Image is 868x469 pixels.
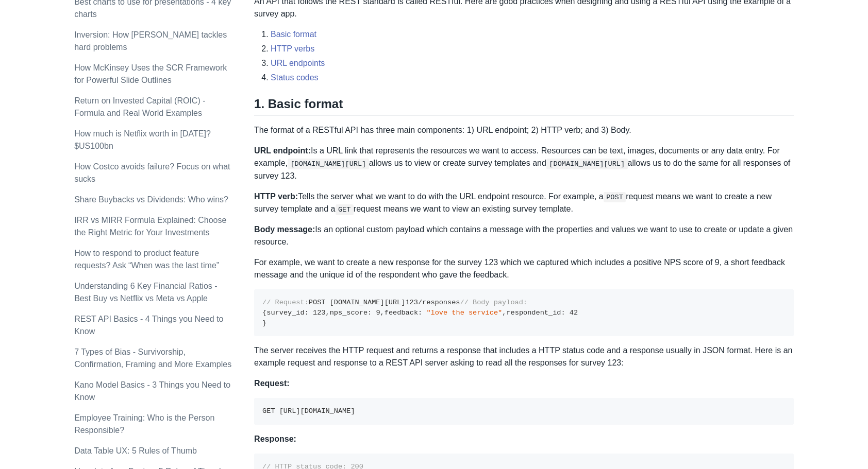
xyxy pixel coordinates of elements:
p: Tells the server what we want to do with the URL endpoint resource. For example, a request means ... [254,190,794,216]
a: Basic format [271,30,316,39]
span: : [418,309,422,317]
code: [DOMAIN_NAME][URL] [288,159,369,169]
a: Employee Training: Who is the Person Responsible? [74,413,214,435]
a: How McKinsey Uses the SCR Framework for Powerful Slide Outlines [74,63,227,84]
a: 7 Types of Bias - Survivorship, Confirmation, Framing and More Examples [74,348,231,369]
a: REST API Basics - 4 Things you Need to Know [74,315,223,336]
strong: Request: [254,379,289,388]
strong: Body message: [254,225,315,234]
code: POST [DOMAIN_NAME][URL] /responses survey_id nps_score feedback respondent_id [262,299,578,326]
span: , [326,309,330,317]
strong: Response: [254,435,296,443]
h2: 1. Basic format [254,96,794,116]
a: Understanding 6 Key Financial Ratios - Best Buy vs Netflix vs Meta vs Apple [74,282,217,303]
p: Is a URL link that represents the resources we want to access. Resources can be text, images, doc... [254,145,794,182]
span: // Body payload: [460,299,528,306]
span: 123 [405,299,418,306]
a: Inversion: How [PERSON_NAME] tackles hard problems [74,30,227,51]
a: HTTP verbs [271,44,314,53]
a: Share Buybacks vs Dividends: Who wins? [74,195,228,204]
span: : [561,309,565,317]
span: { [262,309,266,317]
span: } [262,319,266,327]
span: 123 [313,309,325,317]
span: // Request: [262,299,309,306]
code: GET [URL][DOMAIN_NAME] [262,407,355,415]
span: : [305,309,309,317]
a: Kano Model Basics - 3 Things you Need to Know [74,380,230,402]
a: Return on Invested Capital (ROIC) - Formula and Real World Examples [74,96,205,117]
a: Data Table UX: 5 Rules of Thumb [74,446,197,455]
span: , [502,309,506,317]
strong: URL endpoint: [254,146,311,155]
a: URL endpoints [271,59,325,67]
a: How Costco avoids failure? Focus on what sucks [74,162,230,183]
code: POST [604,192,626,202]
a: IRR vs MIRR Formula Explained: Choose the Right Metric for Your Investments [74,216,226,237]
p: The format of a RESTful API has three main components: 1) URL endpoint; 2) HTTP verb; and 3) Body. [254,124,794,136]
a: How much is Netflix worth in [DATE]? $US100bn [74,129,211,150]
a: How to respond to product feature requests? Ask “When was the last time” [74,249,219,270]
span: : [368,309,372,317]
p: For example, we want to create a new response for the survey 123 which we captured which includes... [254,256,794,281]
span: "love the service" [426,309,502,317]
span: 42 [570,309,578,317]
code: GET [336,204,354,215]
strong: HTTP verb: [254,192,298,201]
p: The server receives the HTTP request and returns a response that includes a HTTP status code and ... [254,344,794,369]
code: [DOMAIN_NAME][URL] [546,159,628,169]
p: Is an optional custom payload which contains a message with the properties and values we want to ... [254,223,794,248]
span: 9 [376,309,380,317]
a: Status codes [271,73,319,82]
span: , [380,309,385,317]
